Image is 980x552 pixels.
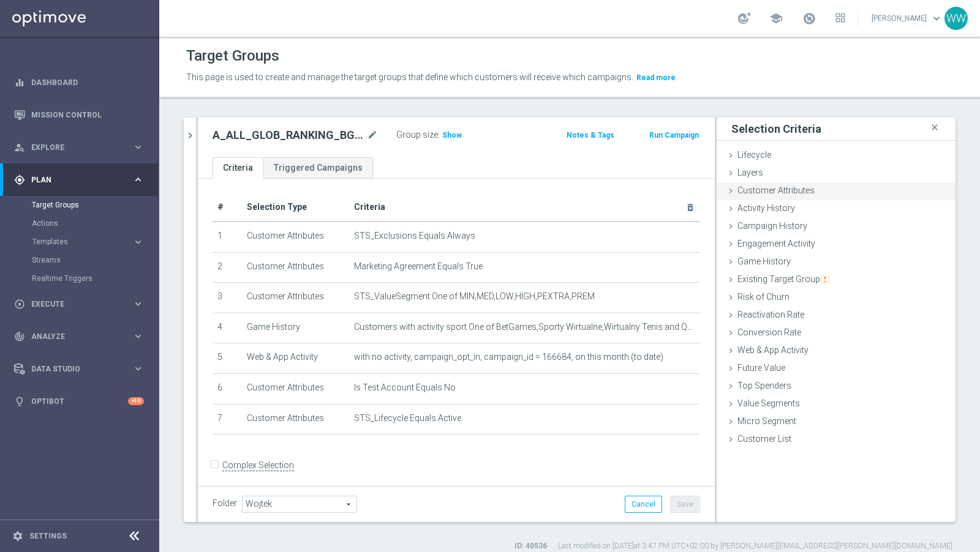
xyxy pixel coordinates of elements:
[944,7,968,30] div: WW
[13,175,145,185] button: gps_fixed Plan keyboard_arrow_right
[242,313,349,343] td: Game History
[737,221,807,231] span: Campaign History
[31,99,144,131] a: Mission Control
[731,122,821,136] h3: Selection Criteria
[737,168,763,177] span: Layers
[242,373,349,404] td: Customer Attributes
[31,144,132,151] span: Explore
[367,128,378,143] i: mode_edit
[648,129,700,142] button: Run Campaign
[737,345,809,355] span: Web & App Activity
[32,238,120,245] span: Templates
[12,531,23,542] i: settings
[132,330,144,342] i: keyboard_arrow_right
[184,130,196,141] i: chevron_right
[213,157,263,179] a: Criteria
[128,397,144,405] div: +10
[32,274,127,283] a: Realtime Triggers
[737,150,771,160] span: Lifecycle
[32,214,158,233] div: Actions
[132,174,144,185] i: keyboard_arrow_right
[354,202,385,212] span: Criteria
[565,129,616,142] button: Notes & Tags
[14,385,144,417] div: Optibot
[213,252,242,283] td: 2
[737,185,815,195] span: Customer Attributes
[32,238,132,245] div: Templates
[635,71,677,84] button: Read more
[737,310,804,319] span: Reactivation Rate
[213,222,242,252] td: 1
[514,541,547,551] label: ID: 40536
[396,130,438,140] label: Group size
[769,12,783,25] span: school
[13,397,145,406] div: lightbulb Optibot +10
[354,352,663,362] span: with no activity, campaign_opt_in, campaign_id = 166684, on this month (to date)
[13,78,145,88] button: equalizer Dashboard
[14,142,132,153] div: Explore
[242,404,349,435] td: Customer Attributes
[14,331,132,342] div: Analyze
[213,128,364,143] h2: A_ALL_GLOB_RANKING_BGVS_130825
[31,385,128,417] a: Optibot
[31,333,132,340] span: Analyze
[737,363,785,373] span: Future Value
[132,141,144,153] i: keyboard_arrow_right
[354,382,456,393] span: Is Test Account Equals No
[354,231,475,241] span: STS_Exclusions Equals Always
[31,66,144,99] a: Dashboard
[263,157,373,179] a: Triggered Campaigns
[737,381,791,390] span: Top Spenders
[29,532,67,540] a: Settings
[32,218,127,228] a: Actions
[31,365,132,373] span: Data Studio
[625,496,662,513] button: Cancel
[13,299,145,309] button: play_circle_outline Execute keyboard_arrow_right
[213,404,242,435] td: 7
[737,203,795,213] span: Activity History
[31,176,132,184] span: Plan
[737,292,790,302] span: Risk of Churn
[737,434,791,444] span: Customer List
[14,77,25,88] i: equalizer
[242,343,349,374] td: Web & App Activity
[14,331,25,342] i: track_changes
[13,110,145,120] div: Mission Control
[13,143,145,152] button: person_search Explore keyboard_arrow_right
[32,237,145,247] button: Templates keyboard_arrow_right
[184,117,196,154] button: chevron_right
[213,373,242,404] td: 6
[32,233,158,251] div: Templates
[737,274,829,284] span: Existing Target Group
[14,174,132,185] div: Plan
[737,256,791,266] span: Game History
[930,12,943,25] span: keyboard_arrow_down
[213,193,242,222] th: #
[558,541,952,551] label: Last modified on [DATE] at 3:47 PM UTC+02:00 by [PERSON_NAME][EMAIL_ADDRESS][PERSON_NAME][DOMAIN_...
[242,193,349,222] th: Selection Type
[32,255,127,265] a: Streams
[213,283,242,313] td: 3
[870,9,944,28] a: [PERSON_NAME]keyboard_arrow_down
[213,343,242,374] td: 5
[132,298,144,310] i: keyboard_arrow_right
[222,460,294,471] label: Complex Selection
[14,99,144,131] div: Mission Control
[354,322,695,332] span: Customers with activity sport One of BetGames,Sporty Wirtualne,Wirtualny Tenis and Quantity >= 10...
[32,251,158,269] div: Streams
[737,416,796,426] span: Micro Segment
[32,196,158,214] div: Target Groups
[186,47,279,65] h1: Target Groups
[685,203,695,212] i: delete_forever
[438,130,440,140] label: :
[13,332,145,341] button: track_changes Analyze keyboard_arrow_right
[132,363,144,375] i: keyboard_arrow_right
[737,398,800,408] span: Value Segments
[14,299,25,310] i: play_circle_outline
[737,327,801,337] span: Conversion Rate
[14,364,132,375] div: Data Studio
